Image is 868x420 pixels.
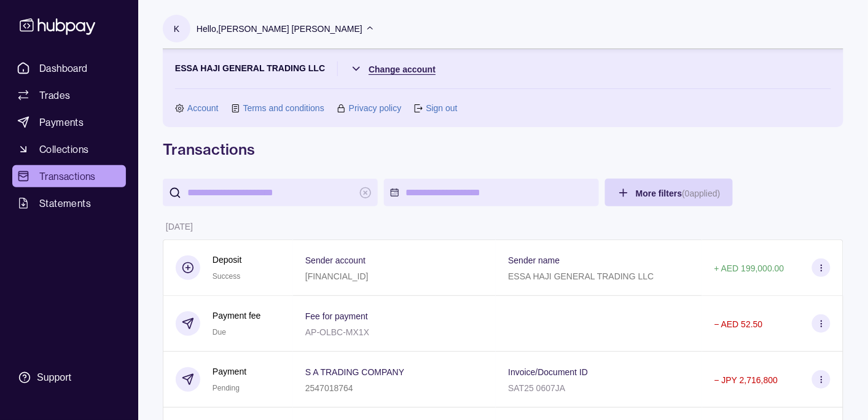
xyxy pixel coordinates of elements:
p: Invoice/Document ID [508,367,588,377]
span: Pending [213,384,240,392]
input: search [187,179,353,206]
a: Account [187,101,219,115]
span: Change account [369,64,436,74]
a: Terms and conditions [243,101,324,115]
a: Dashboard [12,57,126,79]
p: S A TRADING COMPANY [305,367,404,377]
p: Payment fee [213,309,261,322]
button: Change account [350,61,436,76]
div: Support [37,371,71,384]
p: Sender account [305,255,366,265]
span: Dashboard [39,61,88,76]
p: − JPY 2,716,800 [714,375,778,385]
p: Sender name [508,255,560,265]
p: K [174,22,179,36]
p: Fee for payment [305,311,368,321]
p: ESSA HAJI GENERAL TRADING LLC [508,271,654,281]
p: ( 0 applied) [682,189,720,198]
span: Trades [39,88,70,103]
p: Payment [213,365,246,378]
span: Collections [39,142,88,157]
h1: Transactions [163,139,843,159]
a: Trades [12,84,126,106]
p: [FINANCIAL_ID] [305,271,369,281]
span: More filters [636,189,721,198]
a: Transactions [12,165,126,187]
p: SAT25 0607JA [508,383,565,393]
span: Success [213,272,240,281]
a: Privacy policy [349,101,402,115]
a: Collections [12,138,126,160]
span: Payments [39,115,84,130]
p: + AED 199,000.00 [714,263,784,273]
p: Hello, [PERSON_NAME] [PERSON_NAME] [197,22,362,36]
a: Sign out [426,101,457,115]
span: Due [213,328,226,336]
p: [DATE] [166,222,193,231]
p: − AED 52.50 [714,319,763,329]
p: 2547018764 [305,383,353,393]
p: ESSA HAJI GENERAL TRADING LLC [175,61,325,76]
a: Support [12,365,126,391]
button: More filters(0applied) [605,179,733,206]
p: AP-OLBC-MX1X [305,327,369,337]
span: Transactions [39,169,96,184]
span: Statements [39,196,91,211]
p: Deposit [213,253,241,266]
a: Payments [12,111,126,133]
a: Statements [12,192,126,214]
